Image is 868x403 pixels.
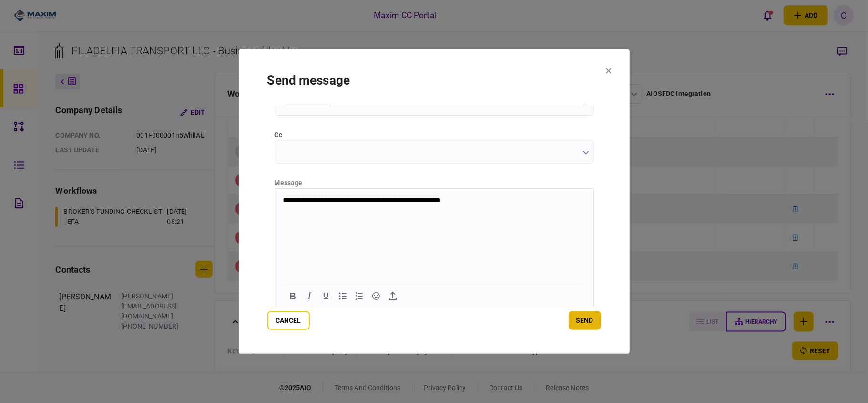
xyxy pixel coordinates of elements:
[267,73,601,87] h1: send message
[267,311,310,330] button: Cancel
[275,140,594,164] input: cc
[285,289,301,303] button: Bold
[351,289,368,303] button: Numbered list
[318,289,334,303] button: Underline
[275,178,594,188] div: message
[335,289,351,303] button: Bullet list
[275,130,594,140] label: cc
[368,289,384,303] button: Emojis
[569,311,601,330] button: send
[275,189,593,284] iframe: Rich Text Area
[301,289,317,303] button: Italic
